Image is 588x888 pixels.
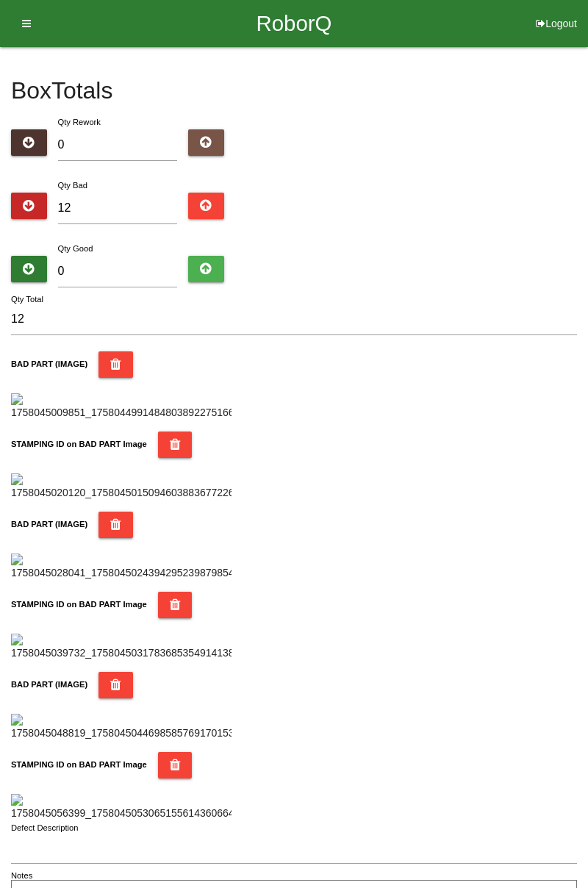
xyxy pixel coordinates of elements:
[98,672,133,698] button: BAD PART (IMAGE)
[58,244,93,253] label: Qty Good
[158,592,193,618] button: STAMPING ID on BAD PART Image
[98,351,133,378] button: BAD PART (IMAGE)
[11,554,232,581] img: 1758045028041_17580450243942952398798548362721.jpg
[11,293,43,306] label: Qty Total
[11,870,32,882] label: Notes
[11,393,232,420] img: 1758045009851_17580449914848038922751666419631.jpg
[11,822,79,834] label: Defect Description
[98,512,133,538] button: BAD PART (IMAGE)
[11,760,147,769] b: STAMPING ID on BAD PART Image
[158,432,193,458] button: STAMPING ID on BAD PART Image
[11,714,232,741] img: 1758045048819_17580450446985857691701537894489.jpg
[11,600,147,609] b: STAMPING ID on BAD PART Image
[58,181,87,190] label: Qty Bad
[11,794,232,821] img: 1758045056399_17580450530651556143606642322270.jpg
[58,118,101,126] label: Qty Rework
[11,78,577,104] h4: Box Totals
[11,359,87,368] b: BAD PART (IMAGE)
[11,680,87,689] b: BAD PART (IMAGE)
[11,520,87,529] b: BAD PART (IMAGE)
[158,752,193,778] button: STAMPING ID on BAD PART Image
[11,473,232,501] img: 1758045020120_17580450150946038836772266692397.jpg
[11,634,232,661] img: 1758045039732_17580450317836853549141387550710.jpg
[11,440,147,448] b: STAMPING ID on BAD PART Image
